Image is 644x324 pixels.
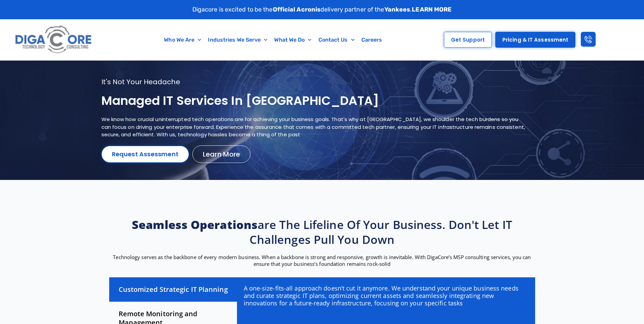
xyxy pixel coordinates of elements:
[502,37,568,42] span: Pricing & IT Assessment
[205,32,271,48] a: Industries We Serve
[101,93,526,109] h1: Managed IT services in [GEOGRAPHIC_DATA]
[444,32,492,48] a: Get Support
[384,6,410,13] strong: Yankees
[101,77,526,86] p: It's not your headache
[244,284,528,307] p: A one-size-fits-all approach doesn’t cut it anymore. We understand your unique business needs and...
[271,32,315,48] a: What We Do
[495,32,575,48] a: Pricing & IT Assessment
[273,6,321,13] strong: Official Acronis
[13,23,94,57] img: Digacore logo 1
[101,146,189,163] a: Request Assessment
[106,254,539,267] p: Technology serves as the backbone of every modern business. When a backbone is strong and respons...
[358,32,386,48] a: Careers
[412,6,452,13] a: LEARN MORE
[192,5,452,14] p: Digacore is excited to be the delivery partner of the .
[132,217,258,232] strong: Seamless operations
[203,151,240,158] span: Learn More
[451,37,485,42] span: Get Support
[161,32,205,48] a: Who We Are
[109,277,237,302] div: Customized Strategic IT Planning
[192,145,251,163] a: Learn More
[315,32,358,48] a: Contact Us
[101,116,526,139] p: We know how crucial uninterrupted tech operations are for achieving your business goals. That's w...
[127,32,420,48] nav: Menu
[106,217,539,247] h2: are the lifeline of your business. Don't let IT challenges pull you down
